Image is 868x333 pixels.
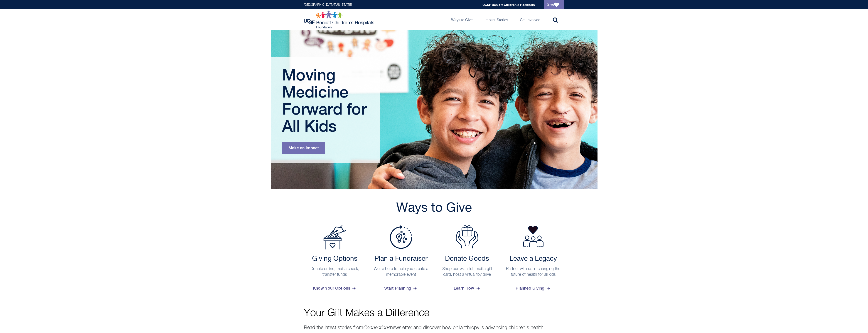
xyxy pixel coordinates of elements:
[502,225,564,294] a: Leave a Legacy Partner with us in changing the future of health for all kids Planned Giving
[304,10,375,29] img: Logo for UCSF Benioff Children's Hospitals Foundation
[370,225,432,294] a: Plan a Fundraiser Plan a Fundraiser We're here to help you create a memorable event Start Planning
[481,9,512,30] a: Impact Stories
[372,266,430,278] p: We're here to help you create a memorable event
[436,225,498,294] a: Donate Goods Donate Goods Shop our wish list, mail a gift card, host a virtual toy drive Learn How
[282,66,369,134] h1: Moving Medicine Forward for All Kids
[304,308,564,318] p: Your Gift Makes a Difference
[438,255,496,263] h2: Donate Goods
[390,225,412,249] img: Plan a Fundraiser
[384,282,418,294] span: Start Planning
[304,3,352,6] a: [GEOGRAPHIC_DATA][US_STATE]
[363,325,390,330] em: Connections
[313,282,357,294] span: Know Your Options
[323,225,346,250] img: Payment Options
[454,282,481,294] span: Learn How
[282,142,325,154] a: Make an Impact
[306,266,364,278] p: Donate online, mail a check, transfer funds
[448,9,476,30] a: Ways to Give
[304,200,564,216] h2: Ways to Give
[516,9,544,30] a: Get Involved
[544,0,564,9] a: Give
[372,255,430,263] h2: Plan a Fundraiser
[304,225,366,294] a: Payment Options Giving Options Donate online, mail a check, transfer funds Know Your Options
[438,266,496,278] p: Shop our wish list, mail a gift card, host a virtual toy drive
[456,225,478,248] img: Donate Goods
[482,3,535,7] a: UCSF Benioff Children's Hospitals
[306,255,364,263] h2: Giving Options
[516,282,551,294] span: Planned Giving
[504,266,562,278] p: Partner with us in changing the future of health for all kids
[504,255,562,263] h2: Leave a Legacy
